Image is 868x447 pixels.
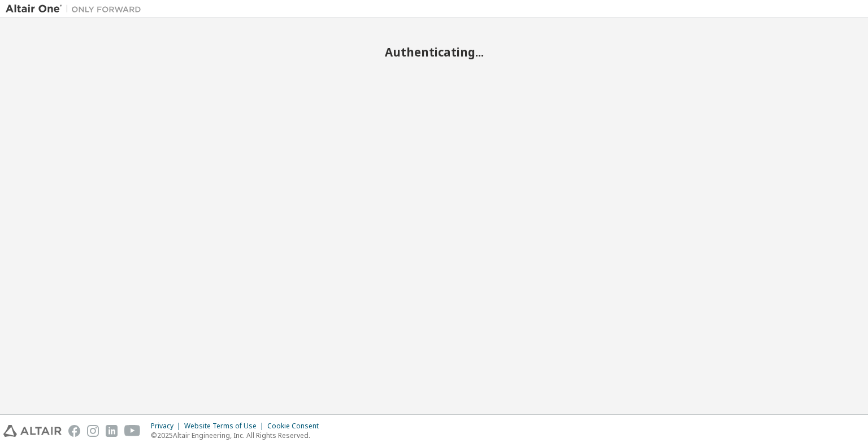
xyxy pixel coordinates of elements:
[151,431,325,440] p: © 2025 Altair Engineering, Inc. All Rights Reserved.
[106,425,118,437] img: linkedin.svg
[151,422,184,431] div: Privacy
[6,3,147,15] img: Altair One
[184,422,267,431] div: Website Terms of Use
[87,425,99,437] img: instagram.svg
[267,422,325,431] div: Cookie Consent
[3,425,62,437] img: altair_logo.svg
[6,45,862,59] h2: Authenticating...
[68,425,80,437] img: facebook.svg
[124,425,141,437] img: youtube.svg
